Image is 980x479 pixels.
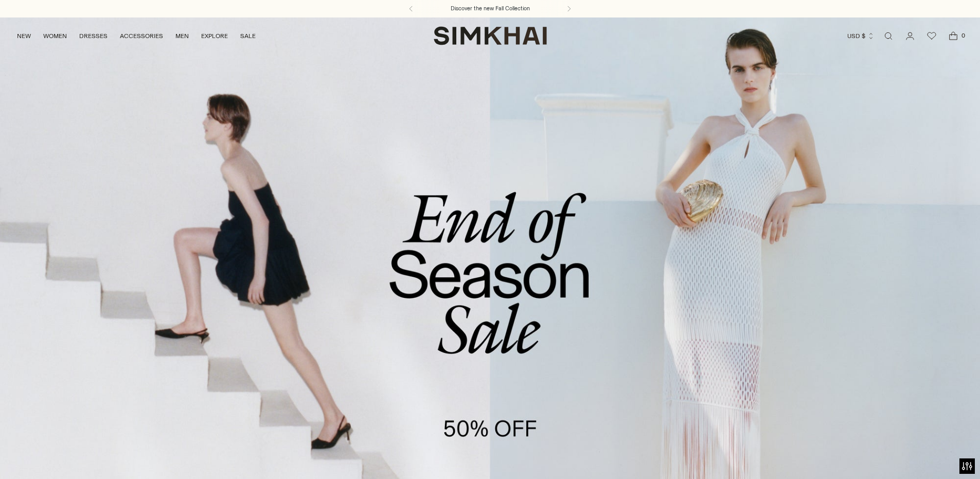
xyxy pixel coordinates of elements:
[958,31,968,40] span: 0
[434,26,547,46] a: SIMKHAI
[79,25,108,47] a: DRESSES
[921,26,942,46] a: Wishlist
[240,25,256,47] a: SALE
[847,25,875,47] button: USD $
[17,25,31,47] a: NEW
[451,5,530,13] a: Discover the new Fall Collection
[175,25,189,47] a: MEN
[943,26,964,46] a: Open cart modal
[43,25,67,47] a: WOMEN
[900,26,920,46] a: Go to the account page
[878,26,899,46] a: Open search modal
[120,25,163,47] a: ACCESSORIES
[201,25,228,47] a: EXPLORE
